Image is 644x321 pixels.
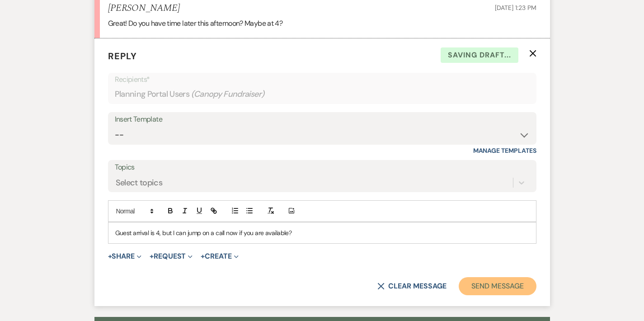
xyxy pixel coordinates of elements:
div: Insert Template [115,113,530,126]
span: ( Canopy Fundraiser ) [191,88,265,100]
div: Select topics [116,176,163,189]
span: [DATE] 1:23 PM [495,4,536,12]
span: + [108,253,112,260]
button: Share [108,253,142,260]
span: + [201,253,205,260]
a: Manage Templates [473,146,536,155]
div: Planning Portal Users [115,85,530,103]
button: Request [150,253,193,260]
span: Saving draft... [441,47,518,63]
button: Send Message [459,277,536,295]
button: Create [201,253,238,260]
span: Reply [108,50,137,62]
p: Great! Do you have time later this afternoon? Maybe at 4? [108,18,536,29]
button: Clear message [377,283,446,290]
p: Guest arrival is 4, but I can jump on a call now if you are available? [115,228,529,238]
p: Recipients* [115,74,530,85]
span: + [150,253,154,260]
label: Topics [115,161,530,174]
h5: [PERSON_NAME] [108,3,180,14]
